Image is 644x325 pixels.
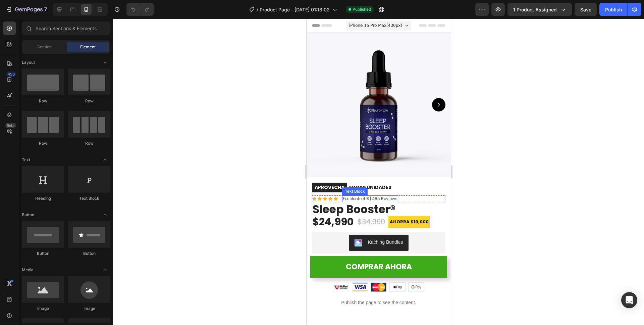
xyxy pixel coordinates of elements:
span: Toggle open [100,57,110,68]
span: Toggle open [100,265,110,275]
span: Layout [22,59,35,65]
input: Search Sections & Elements [22,21,110,35]
button: 1 product assigned [507,3,572,16]
button: Publish [599,3,628,16]
div: Beta [5,123,16,128]
span: Element [80,44,96,50]
span: Product Page - [DATE] 01:18:02 [260,6,330,13]
div: Row [22,98,64,104]
iframe: Design area [307,19,451,325]
div: Heading [22,195,64,201]
p: 7 [44,5,47,13]
span: 1 product assigned [513,6,557,13]
div: Open Intercom Messenger [621,292,637,308]
div: Undo/Redo [126,3,154,16]
div: Button [68,250,110,257]
span: Toggle open [100,154,110,165]
div: Row [68,98,110,104]
div: Text Block [68,195,110,201]
span: / [257,6,258,13]
div: Publish [605,6,622,13]
button: 7 [3,3,50,16]
span: Text [22,157,30,163]
span: Published [353,6,371,12]
button: Save [575,3,597,16]
span: Toggle open [100,210,110,220]
div: Row [22,140,64,146]
span: Button [22,212,34,218]
span: Section [37,44,52,50]
span: Media [22,267,34,273]
div: Button [22,250,64,257]
div: Image [22,306,64,312]
div: Row [68,140,110,146]
span: Save [580,7,591,12]
div: 450 [6,72,16,77]
div: Image [68,306,110,312]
